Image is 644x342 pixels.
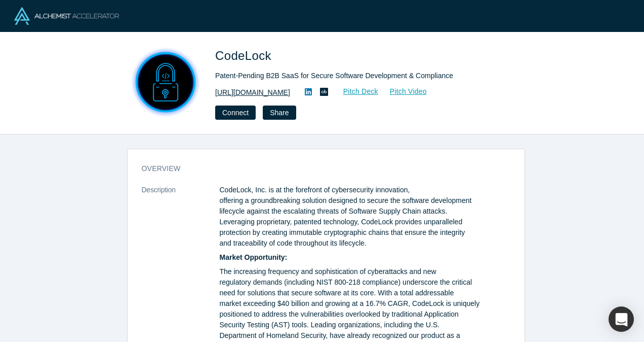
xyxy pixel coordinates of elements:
[263,106,296,120] button: Share
[130,47,201,118] img: CodeLock's Logo
[379,86,427,97] a: Pitch Video
[220,253,288,261] strong: Market Opportunity:
[215,106,256,120] button: Connect
[215,87,290,98] a: [URL][DOMAIN_NAME]
[215,71,499,81] div: Patent-Pending B2B SaaS for Secure Software Development & Compliance
[332,86,379,97] a: Pitch Deck
[142,163,496,174] h3: overview
[220,185,510,249] p: CodeLock, Inc. is at the forefront of cybersecurity innovation, offering a groundbreaking solutio...
[14,7,119,25] img: Alchemist Logo
[215,49,275,62] span: CodeLock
